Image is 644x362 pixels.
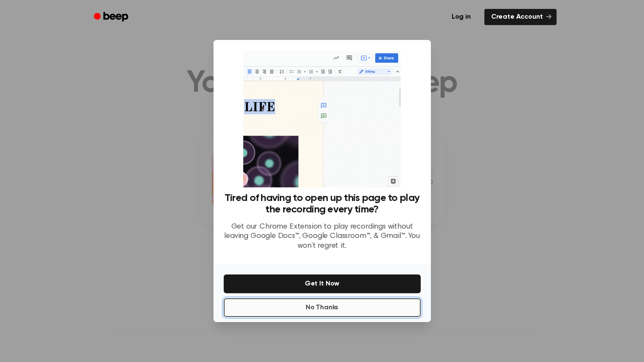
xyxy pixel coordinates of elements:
[443,7,479,27] a: Log in
[88,9,136,25] a: Beep
[224,298,421,317] button: No Thanks
[243,50,401,187] img: Beep extension in action
[224,222,421,251] p: Get our Chrome Extension to play recordings without leaving Google Docs™, Google Classroom™, & Gm...
[224,274,421,293] button: Get It Now
[224,192,421,215] h3: Tired of having to open up this page to play the recording every time?
[484,9,557,25] a: Create Account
